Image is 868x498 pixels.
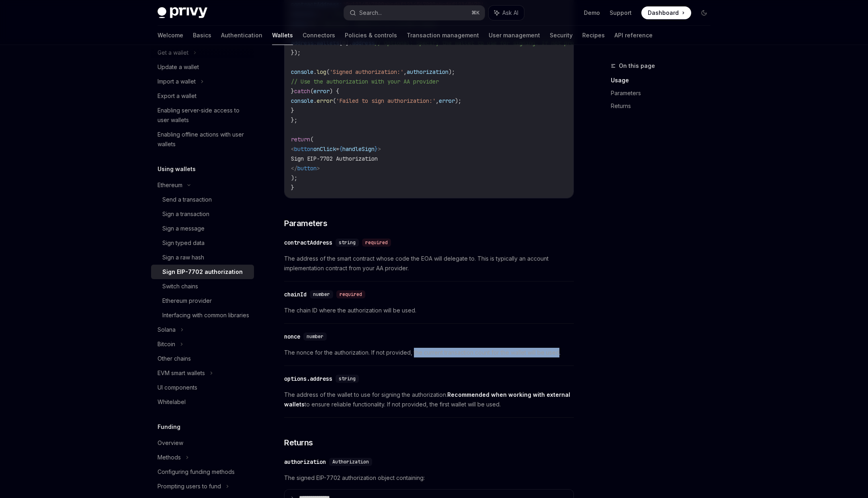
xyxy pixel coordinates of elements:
a: API reference [614,26,653,45]
span: , [403,68,407,76]
div: Update a wallet [158,62,199,72]
span: number [307,333,323,340]
div: authorization [284,458,326,466]
img: dark logo [158,7,207,18]
a: Recipes [582,26,605,45]
span: Ask AI [502,9,518,17]
a: Interfacing with common libraries [151,308,254,322]
span: } [375,145,378,153]
span: Sign EIP-7702 Authorization [291,155,378,162]
h5: Using wallets [158,164,196,174]
div: chainId [284,290,307,298]
span: = [336,145,339,153]
span: } [291,184,294,191]
a: Whitelabel [151,395,254,409]
span: , [436,97,439,104]
span: ( [310,136,313,143]
span: string [339,239,356,246]
a: Wallets [272,26,293,45]
span: The address of the smart contract whose code the EOA will delegate to. This is typically an accou... [284,254,574,273]
span: console [291,97,313,104]
a: Support [610,9,632,17]
span: }); [291,49,301,56]
span: error [317,97,333,104]
div: EVM smart wallets [158,368,205,378]
a: Send a transaction [151,192,254,207]
span: . [313,97,317,104]
a: Welcome [158,26,183,45]
span: Dashboard [648,9,679,17]
span: On this page [619,61,655,71]
span: button [294,145,313,153]
h5: Funding [158,422,180,432]
a: User management [489,26,540,45]
div: contractAddress [284,239,332,247]
span: ( [333,97,336,104]
div: Sign a transaction [162,209,209,219]
span: number [313,291,330,298]
a: Sign EIP-7702 authorization [151,265,254,279]
a: Other chains [151,351,254,366]
span: } [291,88,294,95]
a: Policies & controls [345,26,397,45]
a: Sign a transaction [151,207,254,221]
a: Returns [611,100,717,112]
span: The nonce for the authorization. If not provided, the current transaction count for the wallet wi... [284,348,574,357]
a: Usage [611,74,717,87]
a: Configuring funding methods [151,465,254,479]
span: ); [455,97,461,104]
div: UI components [158,383,197,392]
span: console [291,68,313,76]
span: The chain ID where the authorization will be used. [284,306,574,315]
a: Connectors [303,26,335,45]
a: Enabling offline actions with user wallets [151,127,254,151]
a: Transaction management [407,26,479,45]
div: Interfacing with common libraries [162,310,249,320]
span: }; [291,116,297,124]
span: return [291,136,310,143]
div: Export a wallet [158,91,197,101]
span: // Use the authorization with your AA provider [291,78,439,85]
span: ) { [330,88,339,95]
span: . [313,68,317,76]
div: Search... [359,8,382,18]
a: Update a wallet [151,60,254,74]
span: ); [291,174,297,182]
span: error [439,97,455,104]
div: Sign a message [162,224,205,233]
span: The address of the wallet to use for signing the authorization. to ensure reliable functionality.... [284,390,574,409]
span: > [317,165,320,172]
a: Authentication [221,26,262,45]
span: authorization [407,68,448,76]
a: Export a wallet [151,89,254,103]
span: Parameters [284,218,327,229]
div: Solana [158,325,176,335]
a: Demo [584,9,600,17]
span: ( [326,68,330,76]
span: ( [310,88,313,95]
span: handleSign [342,145,375,153]
div: Prompting users to fund [158,482,221,491]
div: options.address [284,375,332,383]
span: Returns [284,437,313,448]
button: Toggle dark mode [698,6,710,19]
span: } [291,107,294,114]
div: Enabling server-side access to user wallets [158,106,249,125]
div: Sign a raw hash [162,253,204,262]
a: Overview [151,436,254,450]
div: Overview [158,438,183,448]
div: Enabling offline actions with user wallets [158,130,249,149]
span: error [313,88,330,95]
a: Sign a message [151,221,254,236]
a: Dashboard [641,6,691,19]
div: Ethereum provider [162,296,212,306]
a: Sign typed data [151,236,254,250]
span: 'Signed authorization:' [330,68,403,76]
span: < [291,145,294,153]
span: > [378,145,381,153]
a: Parameters [611,87,717,100]
div: required [362,239,391,247]
div: required [336,290,365,298]
span: log [317,68,326,76]
a: UI components [151,380,254,395]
